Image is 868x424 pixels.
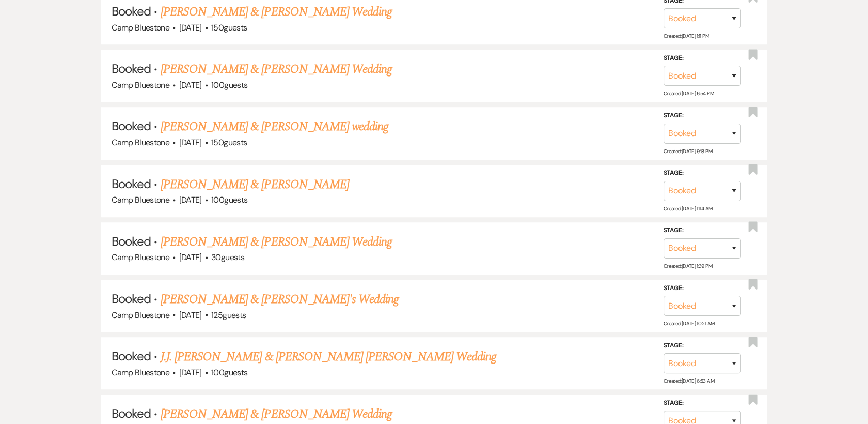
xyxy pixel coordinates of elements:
label: Stage: [664,110,741,122]
span: 30 guests [211,252,244,263]
span: [DATE] [179,194,202,205]
span: Booked [112,176,151,192]
span: Camp Bluestone [112,310,169,321]
span: Created: [DATE] 11:14 AM [664,205,712,212]
a: [PERSON_NAME] & [PERSON_NAME] Wedding [161,3,392,21]
span: Camp Bluestone [112,194,169,205]
label: Stage: [664,168,741,179]
a: [PERSON_NAME] & [PERSON_NAME] wedding [161,117,388,136]
span: Created: [DATE] 1:39 PM [664,263,712,269]
span: 150 guests [211,137,247,148]
span: [DATE] [179,137,202,148]
span: [DATE] [179,310,202,321]
span: Created: [DATE] 1:11 PM [664,33,709,39]
a: [PERSON_NAME] & [PERSON_NAME] Wedding [161,405,392,423]
a: J.J. [PERSON_NAME] & [PERSON_NAME] [PERSON_NAME] Wedding [161,347,496,366]
span: Created: [DATE] 10:21 AM [664,320,714,327]
span: [DATE] [179,80,202,90]
a: [PERSON_NAME] & [PERSON_NAME] Wedding [161,60,392,79]
span: Camp Bluestone [112,367,169,378]
label: Stage: [664,225,741,236]
span: [DATE] [179,367,202,378]
span: [DATE] [179,22,202,33]
span: Booked [112,233,151,249]
label: Stage: [664,53,741,64]
label: Stage: [664,340,741,352]
a: [PERSON_NAME] & [PERSON_NAME]'s Wedding [161,290,399,309]
span: 100 guests [211,80,247,90]
span: Booked [112,405,151,421]
span: Booked [112,118,151,134]
label: Stage: [664,282,741,294]
span: Camp Bluestone [112,80,169,90]
span: 125 guests [211,310,246,321]
span: Camp Bluestone [112,137,169,148]
span: Booked [112,348,151,364]
span: Created: [DATE] 6:53 AM [664,377,714,384]
span: [DATE] [179,252,202,263]
span: Created: [DATE] 6:54 PM [664,90,714,97]
span: Booked [112,291,151,307]
span: 150 guests [211,22,247,33]
span: Created: [DATE] 9:18 PM [664,147,712,154]
span: Booked [112,60,151,77]
span: 100 guests [211,367,247,378]
a: [PERSON_NAME] & [PERSON_NAME] Wedding [161,233,392,251]
span: 100 guests [211,194,247,205]
label: Stage: [664,398,741,409]
span: Camp Bluestone [112,22,169,33]
a: [PERSON_NAME] & [PERSON_NAME] [161,175,349,194]
span: Camp Bluestone [112,252,169,263]
span: Booked [112,3,151,19]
